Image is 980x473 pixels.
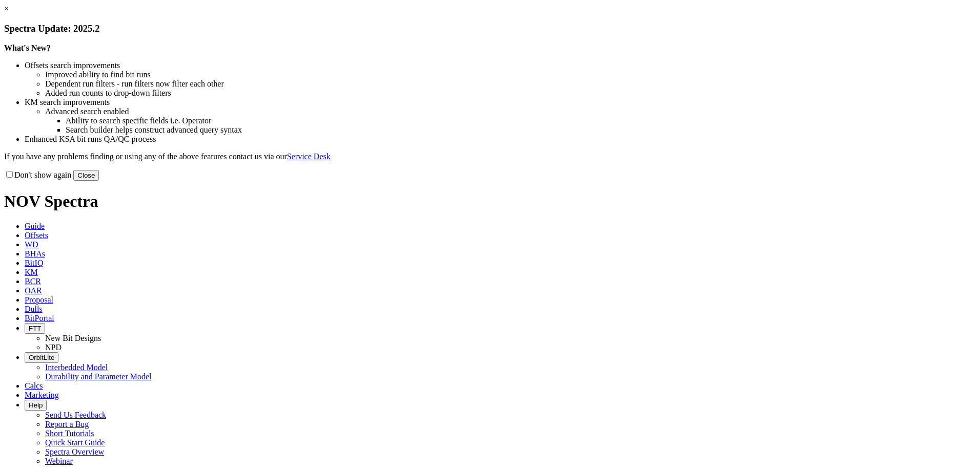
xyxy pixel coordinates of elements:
a: Service Desk [287,152,331,161]
li: Added run counts to drop-down filters [45,89,976,98]
span: BitPortal [25,314,54,322]
span: Dulls [25,305,43,313]
a: Durability and Parameter Model [45,372,152,381]
a: Short Tutorials [45,429,94,438]
span: FTT [29,325,41,332]
li: Search builder helps construct advanced query syntax [66,125,976,135]
li: Enhanced KSA bit runs QA/QC process [25,135,976,144]
span: Offsets [25,231,48,240]
span: BHAs [25,249,45,258]
span: Proposal [25,295,53,304]
a: Report a Bug [45,420,89,428]
a: Spectra Overview [45,447,104,456]
span: OrbitLite [29,354,54,361]
span: BitIQ [25,259,43,267]
h3: Spectra Update: 2025.2 [4,23,976,34]
span: KM [25,268,38,276]
a: Interbedded Model [45,363,108,372]
span: WD [25,240,38,249]
li: Dependent run filters - run filters now filter each other [45,79,976,89]
li: KM search improvements [25,98,976,107]
input: Don't show again [6,171,13,178]
li: Offsets search improvements [25,61,976,70]
a: Quick Start Guide [45,438,105,447]
li: Advanced search enabled [45,107,976,116]
span: Guide [25,222,45,230]
a: Webinar [45,457,73,465]
span: Marketing [25,391,59,399]
span: BCR [25,277,41,286]
span: Help [29,401,43,409]
a: Send Us Feedback [45,411,106,419]
p: If you have any problems finding or using any of the above features contact us via our [4,152,976,161]
a: New Bit Designs [45,334,101,342]
span: Calcs [25,381,43,390]
h1: NOV Spectra [4,192,976,211]
label: Don't show again [4,170,71,179]
a: × [4,4,9,13]
a: NPD [45,343,62,352]
li: Improved ability to find bit runs [45,70,976,79]
button: Close [73,170,99,181]
strong: What's New? [4,44,51,52]
span: OAR [25,286,42,295]
li: Ability to search specific fields i.e. Operator [66,116,976,125]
